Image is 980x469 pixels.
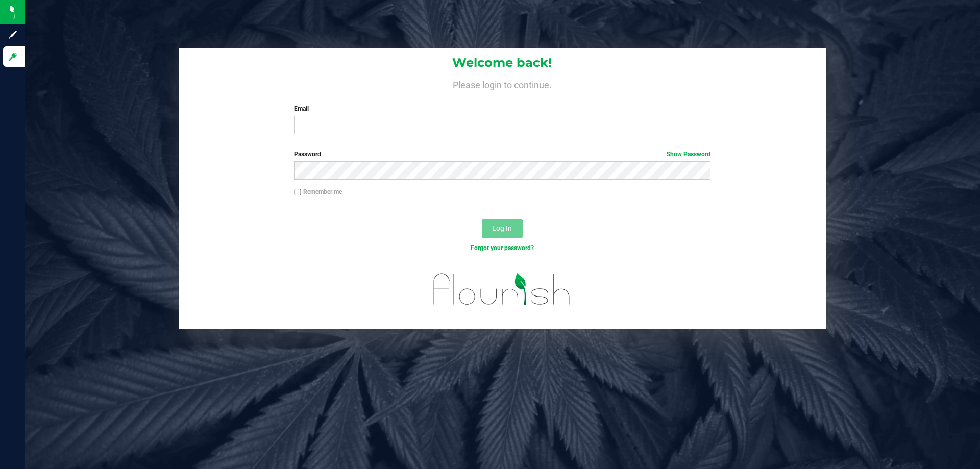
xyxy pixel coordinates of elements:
[179,56,826,69] h1: Welcome back!
[8,52,18,62] inline-svg: Log in
[294,189,301,196] input: Remember me
[471,244,534,252] a: Forgot your password?
[294,104,710,113] label: Email
[294,187,342,196] label: Remember me
[294,151,321,158] span: Password
[492,224,512,232] span: Log In
[179,78,826,90] h4: Please login to continue.
[482,219,523,238] button: Log In
[8,30,18,40] inline-svg: Sign up
[421,263,583,315] img: flourish_logo.svg
[667,151,710,158] a: Show Password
